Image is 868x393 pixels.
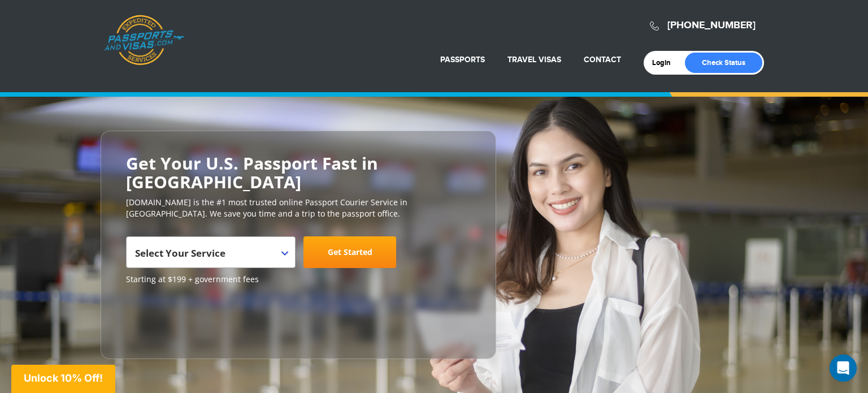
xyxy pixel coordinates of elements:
[830,355,857,382] div: Open Intercom Messenger
[303,236,396,268] a: Get Started
[11,365,115,393] div: Unlock 10% Off!
[126,291,211,347] iframe: Customer reviews powered by Trustpilot
[652,58,679,67] a: Login
[24,372,103,384] span: Unlock 10% Off!
[135,241,284,273] span: Select Your Service
[584,55,621,64] a: Contact
[104,15,184,66] a: Passports & [DOMAIN_NAME]
[685,53,762,73] a: Check Status
[126,274,471,285] span: Starting at $199 + government fees
[507,55,561,64] a: Travel Visas
[126,197,471,219] p: [DOMAIN_NAME] is the #1 most trusted online Passport Courier Service in [GEOGRAPHIC_DATA]. We sav...
[126,236,296,268] span: Select Your Service
[440,55,485,64] a: Passports
[126,154,471,191] h2: Get Your U.S. Passport Fast in [GEOGRAPHIC_DATA]
[135,247,225,260] span: Select Your Service
[667,19,756,32] a: [PHONE_NUMBER]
